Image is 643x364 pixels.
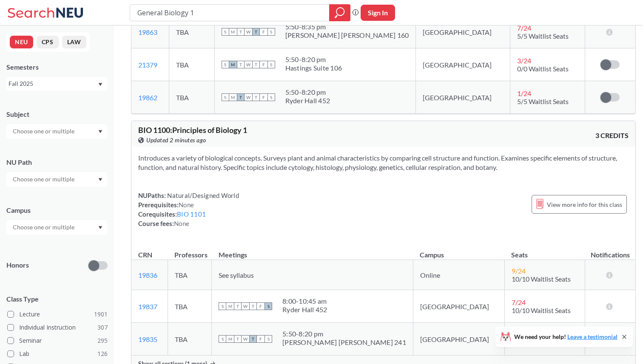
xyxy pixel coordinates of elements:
[267,61,275,68] span: S
[9,222,80,232] input: Choose one or multiple
[245,61,252,68] span: W
[237,61,245,68] span: T
[138,191,239,228] div: NUPaths: Prerequisites: Corequisites: Course fees:
[512,306,571,314] span: 10/10 Waitlist Seats
[7,335,108,346] label: Seminar
[416,48,510,81] td: [GEOGRAPHIC_DATA]
[6,158,108,167] div: NU Path
[229,28,237,36] span: M
[168,260,211,290] td: TBA
[245,93,252,101] span: W
[98,226,102,229] svg: Dropdown arrow
[9,174,80,184] input: Choose one or multiple
[168,323,211,356] td: TBA
[98,178,102,181] svg: Dropdown arrow
[7,348,108,359] label: Lab
[595,131,629,140] span: 3 CREDITS
[335,7,345,19] svg: magnifying glass
[222,28,229,36] span: S
[252,28,260,36] span: T
[265,335,272,343] span: S
[265,302,272,310] span: S
[138,271,157,279] a: 19836
[567,333,617,340] a: Leave a testimonial
[6,77,108,90] div: Fall 2025Dropdown arrow
[179,201,194,209] span: None
[98,130,102,133] svg: Dropdown arrow
[6,220,108,234] div: Dropdown arrow
[252,93,260,101] span: T
[174,220,189,227] span: None
[413,323,504,356] td: [GEOGRAPHIC_DATA]
[234,302,242,310] span: T
[234,335,242,343] span: T
[512,298,526,306] span: 7 / 24
[6,294,108,304] span: Class Type
[260,28,267,36] span: F
[285,64,342,72] div: Hastings Suite 106
[6,62,108,72] div: Semesters
[6,206,108,215] div: Campus
[169,48,214,81] td: TBA
[285,96,330,105] div: Ryder Hall 452
[249,335,257,343] span: T
[249,302,257,310] span: T
[138,125,247,135] span: BIO 1100 : Principles of Biology 1
[242,302,249,310] span: W
[413,290,504,323] td: [GEOGRAPHIC_DATA]
[37,36,59,48] button: CPS
[219,271,254,279] span: See syllabus
[6,172,108,186] div: Dropdown arrow
[242,335,249,343] span: W
[285,88,330,96] div: 5:50 - 8:20 pm
[282,330,406,338] div: 5:50 - 8:20 pm
[94,310,108,319] span: 1901
[97,336,108,345] span: 295
[252,61,260,68] span: T
[361,5,395,21] button: Sign In
[245,28,252,36] span: W
[138,335,157,343] a: 19835
[267,93,275,101] span: S
[282,297,327,305] div: 8:00 - 10:45 am
[285,23,409,31] div: 5:50 - 8:35 pm
[222,61,229,68] span: S
[517,89,531,97] span: 1 / 24
[7,309,108,320] label: Lecture
[97,349,108,358] span: 126
[517,65,569,73] span: 0/0 Waitlist Seats
[267,28,275,36] span: S
[9,79,97,88] div: Fall 2025
[416,81,510,114] td: [GEOGRAPHIC_DATA]
[512,275,571,283] span: 10/10 Waitlist Seats
[166,192,239,199] span: Natural/Designed World
[169,81,214,114] td: TBA
[229,93,237,101] span: M
[6,110,108,119] div: Subject
[237,93,245,101] span: T
[260,61,267,68] span: F
[514,334,617,340] span: We need your help!
[229,61,237,68] span: M
[285,55,342,64] div: 5:50 - 8:20 pm
[6,260,29,270] p: Honors
[138,61,157,69] a: 21379
[285,31,409,40] div: [PERSON_NAME] [PERSON_NAME] 160
[504,242,585,260] th: Seats
[517,32,569,40] span: 5/5 Waitlist Seats
[212,242,413,260] th: Meetings
[168,290,211,323] td: TBA
[146,135,206,145] span: Updated 2 minutes ago
[138,250,152,260] div: CRN
[413,260,504,290] td: Online
[517,24,531,32] span: 7 / 24
[138,93,157,102] a: 19862
[257,335,265,343] span: F
[62,36,86,48] button: LAW
[177,210,206,218] a: BIO 1101
[257,302,265,310] span: F
[585,242,635,260] th: Notifications
[6,124,108,138] div: Dropdown arrow
[260,93,267,101] span: F
[547,199,622,210] span: View more info for this class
